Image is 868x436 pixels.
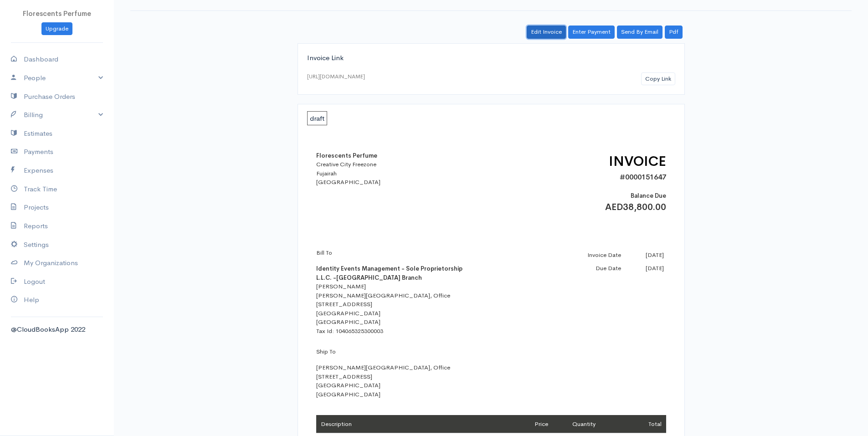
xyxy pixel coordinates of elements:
span: Florescents Perfume [23,9,91,18]
td: Due Date [552,262,624,275]
td: Quantity [553,415,615,433]
span: Balance Due [631,192,666,200]
a: Edit Invoice [527,26,566,39]
div: Invoice Link [307,53,675,63]
td: Description [316,415,509,433]
a: Pdf [665,26,683,39]
div: [PERSON_NAME][GEOGRAPHIC_DATA], Office [STREET_ADDRESS] [GEOGRAPHIC_DATA] [GEOGRAPHIC_DATA] [316,347,476,399]
b: Identity Events Management - Sole Proprietorship L.L.C. -[GEOGRAPHIC_DATA] Branch [316,265,462,282]
td: Price [508,415,552,433]
td: [DATE] [623,262,666,275]
div: @CloudBooksApp 2022 [11,324,103,335]
a: Enter Payment [568,26,615,39]
td: [DATE] [623,248,666,262]
b: Florescents Perfume [316,152,377,159]
button: Copy Link [641,72,675,86]
div: [PERSON_NAME] [PERSON_NAME][GEOGRAPHIC_DATA], Office [STREET_ADDRESS] [GEOGRAPHIC_DATA] [GEOGRAPH... [316,248,476,336]
div: [URL][DOMAIN_NAME] [307,72,365,81]
p: Bill To [316,248,476,257]
span: AED38,800.00 [605,201,666,213]
td: Invoice Date [552,248,624,262]
span: draft [307,111,327,125]
a: Upgrade [41,22,72,36]
a: Send By Email [617,26,663,39]
p: Ship To [316,347,476,356]
div: Creative City Freezone Fujairah [GEOGRAPHIC_DATA] [316,160,476,187]
span: #0000151647 [620,172,666,182]
span: INVOICE [609,153,666,170]
td: Total [615,415,666,433]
